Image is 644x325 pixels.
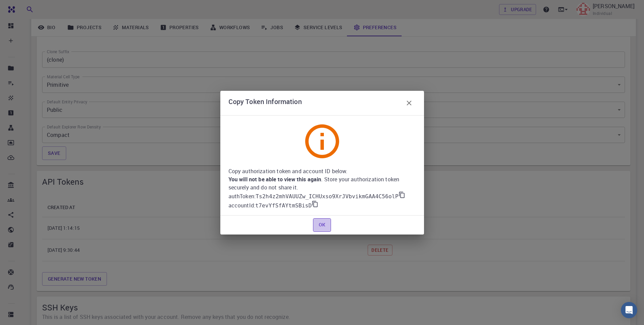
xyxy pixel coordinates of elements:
[228,201,416,210] p: accountId :
[14,5,39,11] span: Support
[313,218,331,232] button: OK
[228,96,302,110] h6: Copy Token Information
[256,193,399,200] code: Ts2h4z2mhVAUUZw_ICHUxso9XrJVbvikmGAA4C56olP
[255,202,312,209] code: t7evYfSfAYtmSBisD
[621,302,637,318] div: Open Intercom Messenger
[228,176,321,183] b: You will not be able to view this again
[228,167,416,191] p: Copy authorization token and account ID below. . Store your authorization token securely and do n...
[228,191,416,201] p: authToken :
